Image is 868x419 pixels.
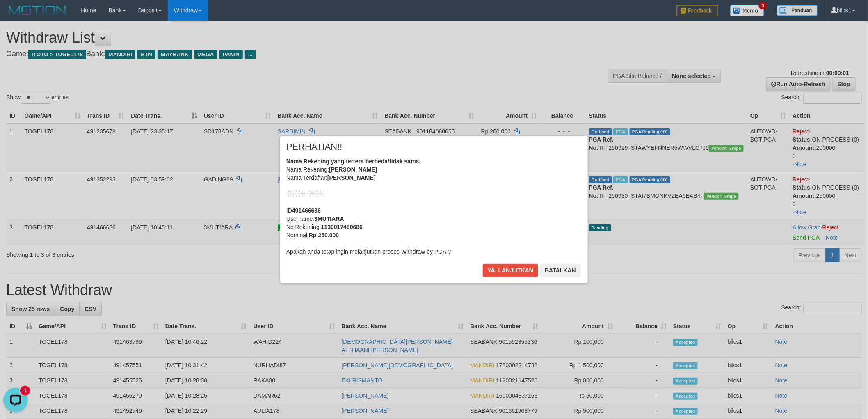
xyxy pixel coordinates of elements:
[309,232,339,238] b: Rp 250.000
[327,174,375,181] b: [PERSON_NAME]
[483,264,539,277] button: Ya, lanjutkan
[286,157,582,256] div: Nama Rekening: Nama Terdaftar: =========== ID Username: No Rekening: Nominal: Apakah anda tetap i...
[314,215,344,222] b: 3MUTIARA
[286,158,421,165] b: Nama Rekening yang tertera berbeda/tidak sama.
[292,207,321,214] b: 491466636
[3,3,28,28] button: Open LiveChat chat widget
[20,1,30,11] div: New messages notification
[540,264,581,277] button: Batalkan
[329,166,377,173] b: [PERSON_NAME]
[286,143,343,151] span: PERHATIAN!!
[321,224,363,230] b: 1130017480686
